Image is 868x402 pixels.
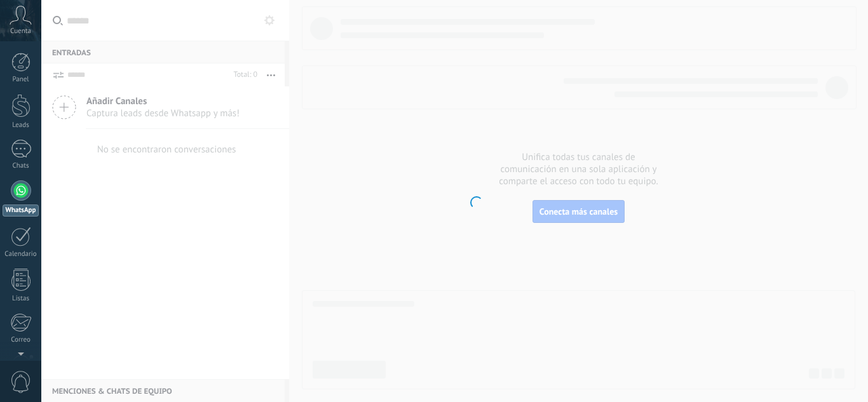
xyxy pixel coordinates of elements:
div: Leads [3,121,39,130]
div: Listas [3,295,39,303]
div: Correo [3,336,39,344]
div: WhatsApp [3,204,39,217]
div: Calendario [3,250,39,258]
div: Chats [3,162,39,170]
span: Cuenta [10,27,31,36]
div: Panel [3,76,39,84]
